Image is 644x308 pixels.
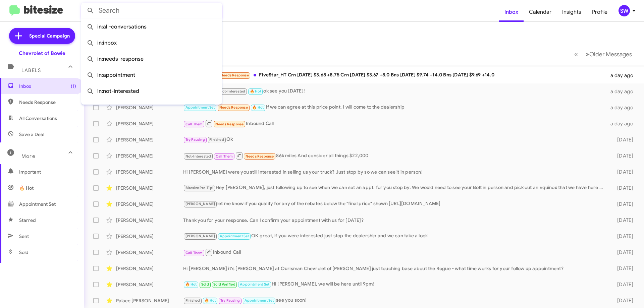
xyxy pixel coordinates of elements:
[220,298,240,303] span: Try Pausing
[19,115,57,122] span: All Conversations
[87,83,217,99] span: in:not-interested
[116,297,183,304] div: Palace [PERSON_NAME]
[87,19,217,35] span: in:all-conversations
[215,122,244,126] span: Needs Response
[81,3,222,19] input: Search
[606,136,639,143] div: [DATE]
[19,83,76,89] span: Inbox
[116,185,183,191] div: [PERSON_NAME]
[571,47,636,61] nav: Page navigation example
[185,186,213,190] span: Bitesize Pro-Tip!
[183,169,606,175] div: Hi [PERSON_NAME] were you still interested in selling us your truck? Just stop by so we can see i...
[185,154,211,159] span: Not-Interested
[219,105,248,110] span: Needs Response
[183,281,606,288] div: HI [PERSON_NAME], we will be here until 9pm!
[116,169,183,175] div: [PERSON_NAME]
[213,282,235,287] span: Sold Verified
[570,47,582,61] button: Previous
[21,153,35,159] span: More
[606,265,639,272] div: [DATE]
[586,50,589,58] span: »
[19,217,36,224] span: Starred
[116,152,183,159] div: [PERSON_NAME]
[185,202,215,206] span: [PERSON_NAME]
[183,151,606,160] div: 86k miles And consider all things $22,000
[252,105,264,110] span: 🔥 Hot
[183,232,606,240] div: OK great, if you were interested just stop the dealership and we can take a look
[606,217,639,224] div: [DATE]
[116,217,183,224] div: [PERSON_NAME]
[116,233,183,240] div: [PERSON_NAME]
[606,120,639,127] div: a day ago
[209,137,224,142] span: Finished
[185,137,205,142] span: Try Pausing
[116,265,183,272] div: [PERSON_NAME]
[19,99,76,106] span: Needs Response
[87,67,217,83] span: in:appointment
[606,281,639,288] div: [DATE]
[87,51,217,67] span: in:needs-response
[220,234,249,238] span: Appointment Set
[216,154,233,159] span: Call Them
[19,201,56,207] span: Appointment Set
[116,120,183,127] div: [PERSON_NAME]
[524,2,557,22] a: Calendar
[606,201,639,207] div: [DATE]
[71,83,76,89] span: (1)
[116,104,183,111] div: [PERSON_NAME]
[246,154,274,159] span: Needs Response
[606,104,639,111] div: a day ago
[19,233,29,240] span: Sent
[240,282,269,287] span: Appointment Set
[185,251,203,255] span: Call Them
[245,298,274,303] span: Appointment Set
[205,298,216,303] span: 🔥 Hot
[116,201,183,207] div: [PERSON_NAME]
[19,169,76,175] span: Important
[183,200,606,208] div: let me know if you qualify for any of the rebates below the "final price" shown [URL][DOMAIN_NAME]
[19,50,65,57] div: Chevrolet of Bowie
[201,282,209,287] span: Sold
[606,169,639,175] div: [DATE]
[220,89,246,94] span: Not-Interested
[116,249,183,256] div: [PERSON_NAME]
[606,88,639,95] div: a day ago
[116,136,183,143] div: [PERSON_NAME]
[250,89,261,94] span: 🔥 Hot
[87,35,217,51] span: in:inbox
[499,2,524,22] span: Inbox
[613,5,637,16] button: SW
[183,71,606,79] div: FiveStar_HT Crn [DATE] $3.68 +8.75 Crn [DATE] $3.67 +8.0 Bns [DATE] $9.74 +14.0 Bns [DATE] $9.69 ...
[619,5,630,16] div: SW
[29,33,70,39] span: Special Campaign
[21,67,41,73] span: Labels
[116,281,183,288] div: [PERSON_NAME]
[606,297,639,304] div: [DATE]
[574,50,578,58] span: «
[587,2,613,22] a: Profile
[185,298,200,303] span: Finished
[19,131,44,138] span: Save a Deal
[183,87,606,95] div: ok see you [DATE]!
[582,47,636,61] button: Next
[9,28,75,44] a: Special Campaign
[183,217,606,224] div: Thank you for your response. Can I confirm your appointment with us for [DATE]?
[606,185,639,191] div: [DATE]
[606,249,639,256] div: [DATE]
[183,119,606,128] div: Inbound Call
[19,249,29,256] span: Sold
[606,152,639,159] div: [DATE]
[606,233,639,240] div: [DATE]
[183,136,606,143] div: Ok
[589,51,632,58] span: Older Messages
[185,105,215,110] span: Appointment Set
[185,234,215,238] span: [PERSON_NAME]
[183,248,606,256] div: Inbound Call
[19,185,34,191] span: 🔥 Hot
[557,2,587,22] a: Insights
[87,99,217,115] span: in:sold-verified
[606,72,639,79] div: a day ago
